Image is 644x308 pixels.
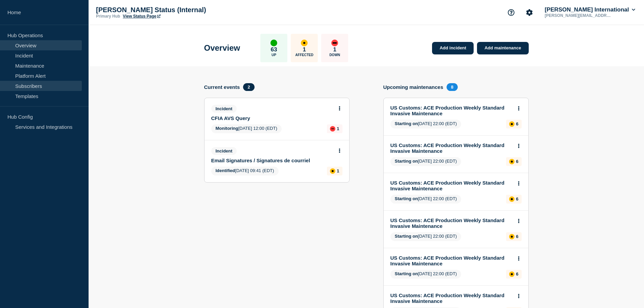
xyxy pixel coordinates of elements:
p: Affected [295,53,313,57]
span: Identified [216,168,235,173]
p: 6 [516,196,518,202]
a: US Customs: ACE Production Weekly Standard Invasive Maintenance [390,105,512,116]
span: [DATE] 09:41 (EDT) [211,167,279,175]
button: [PERSON_NAME] International [543,6,637,13]
div: up [270,40,277,46]
p: 1 [333,46,336,53]
div: affected [330,168,335,174]
p: Up [271,53,276,57]
p: 6 [516,271,518,277]
span: [DATE] 12:00 (EDT) [211,124,282,133]
span: [DATE] 22:00 (EDT) [390,232,461,241]
a: US Customs: ACE Production Weekly Standard Invasive Maintenance [390,142,512,154]
p: [PERSON_NAME][EMAIL_ADDRESS][PERSON_NAME][DOMAIN_NAME] [543,13,614,18]
p: Primary Hub [96,14,120,19]
div: affected [509,271,515,277]
span: Starting on [395,196,418,201]
p: 1 [337,168,339,173]
a: Add incident [432,42,474,54]
a: CFIA AVS Query [211,115,333,121]
button: Account settings [522,5,536,20]
span: Starting on [395,234,418,239]
div: down [331,40,338,46]
div: affected [301,40,308,46]
span: Starting on [395,159,418,164]
h4: Upcoming maintenances [383,84,444,90]
a: View Status Page [123,14,160,19]
div: affected [509,121,515,127]
span: [DATE] 22:00 (EDT) [390,270,461,279]
a: US Customs: ACE Production Weekly Standard Invasive Maintenance [390,292,512,304]
p: 6 [516,234,518,239]
h1: Overview [204,43,240,53]
a: US Customs: ACE Production Weekly Standard Invasive Maintenance [390,180,512,191]
span: 8 [447,83,458,91]
a: Add maintenance [477,42,528,54]
p: 63 [271,46,277,53]
p: 6 [516,121,518,126]
a: US Customs: ACE Production Weekly Standard Invasive Maintenance [390,217,512,229]
span: [DATE] 22:00 (EDT) [390,195,461,204]
p: Down [329,53,340,57]
span: Incident [211,105,237,113]
p: 1 [303,46,306,53]
h4: Current events [204,84,240,90]
span: Starting on [395,271,418,276]
button: Support [504,5,518,20]
span: Starting on [395,121,418,126]
div: affected [509,159,515,164]
p: 1 [337,126,339,131]
div: affected [509,196,515,202]
p: [PERSON_NAME] Status (Internal) [96,6,231,14]
a: Email Signatures / Signatures de courriel [211,158,333,163]
div: down [330,126,335,132]
span: [DATE] 22:00 (EDT) [390,120,461,128]
span: [DATE] 22:00 (EDT) [390,157,461,166]
div: affected [509,234,515,239]
p: 6 [516,159,518,164]
span: Incident [211,147,237,155]
span: 2 [243,83,254,91]
a: US Customs: ACE Production Weekly Standard Invasive Maintenance [390,255,512,266]
span: Monitoring [216,126,238,131]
